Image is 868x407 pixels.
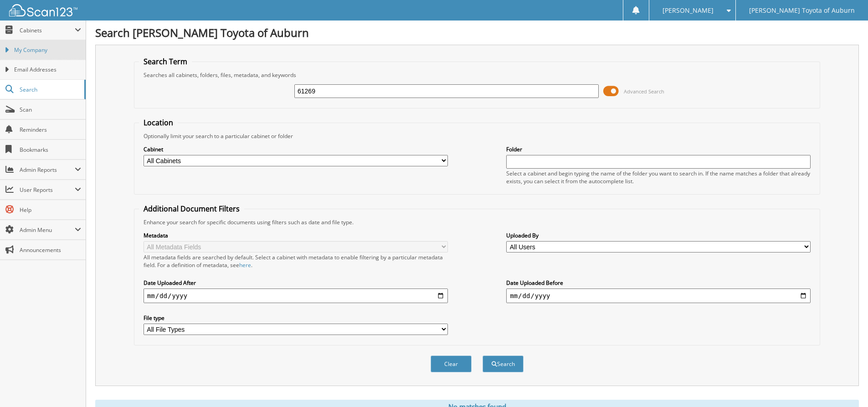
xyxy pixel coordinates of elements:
span: Search [20,86,80,93]
label: Uploaded By [506,232,811,239]
button: Search [483,355,524,372]
div: All metadata fields are searched by default. Select a cabinet with metadata to enable filtering b... [144,253,448,269]
iframe: Chat Widget [822,363,868,407]
legend: Search Term [139,57,192,67]
span: Advanced Search [624,88,664,95]
span: Announcements [20,246,81,254]
span: Help [20,206,81,214]
label: Cabinet [144,145,448,153]
div: Enhance your search for specific documents using filters such as date and file type. [139,218,815,226]
div: Searches all cabinets, folders, files, metadata, and keywords [139,71,815,79]
legend: Additional Document Filters [139,204,244,214]
label: Date Uploaded After [144,279,448,287]
h1: Search [PERSON_NAME] Toyota of Auburn [95,25,859,40]
label: File type [144,314,448,322]
span: Reminders [20,126,81,134]
legend: Location [139,118,178,128]
a: here [239,261,251,269]
div: Select a cabinet and begin typing the name of the folder you want to search in. If the name match... [506,170,811,185]
div: Optionally limit your search to a particular cabinet or folder [139,132,815,140]
span: [PERSON_NAME] [663,8,714,13]
span: Admin Reports [20,166,75,174]
span: Admin Menu [20,226,75,234]
input: start [144,289,448,303]
span: User Reports [20,186,75,194]
span: My Company [14,46,81,54]
img: scan123-logo-white.svg [9,4,77,16]
label: Folder [506,145,811,153]
span: Cabinets [20,26,75,34]
button: Clear [431,355,472,372]
span: Scan [20,106,81,113]
span: Email Addresses [14,66,81,74]
label: Date Uploaded Before [506,279,811,287]
input: end [506,289,811,303]
label: Metadata [144,232,448,239]
span: [PERSON_NAME] Toyota of Auburn [749,8,855,13]
span: Bookmarks [20,146,81,154]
